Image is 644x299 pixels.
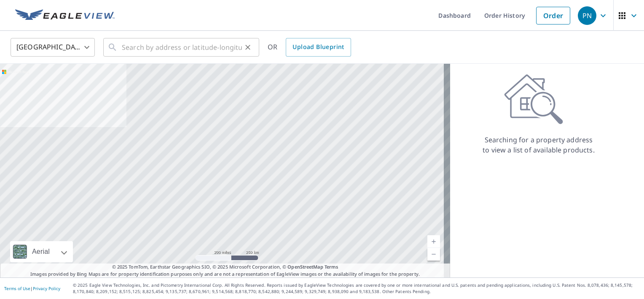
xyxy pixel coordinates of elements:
[427,235,440,248] a: Current Level 5, Zoom In
[578,6,596,25] div: PN
[4,285,30,291] a: Terms of Use
[536,7,570,24] a: Order
[112,264,338,271] span: © 2025 TomTom, Earthstar Geographics SIO, © 2025 Microsoft Corporation, ©
[122,35,242,59] input: Search by address or latitude-longitude
[287,264,323,270] a: OpenStreetMap
[427,248,440,261] a: Current Level 5, Zoom Out
[4,286,60,291] p: |
[325,264,338,270] a: Terms
[10,241,73,262] div: Aerial
[33,285,60,291] a: Privacy Policy
[292,42,344,52] span: Upload Blueprint
[268,38,351,57] div: OR
[30,241,52,262] div: Aerial
[482,135,595,155] p: Searching for a property address to view a list of available products.
[242,41,254,53] button: Clear
[11,35,95,59] div: [GEOGRAPHIC_DATA]
[286,38,351,57] a: Upload Blueprint
[15,9,115,22] img: EV Logo
[73,282,640,295] p: © 2025 Eagle View Technologies, Inc. and Pictometry International Corp. All Rights Reserved. Repo...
